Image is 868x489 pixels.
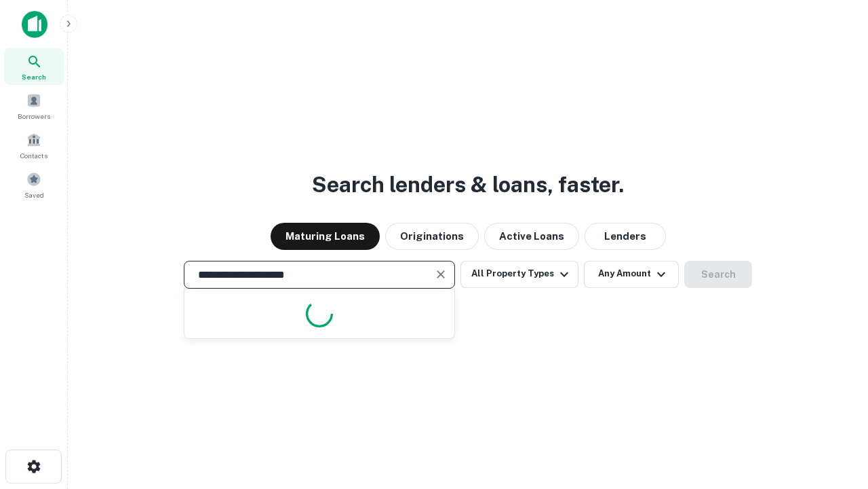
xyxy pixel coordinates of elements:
[4,88,64,124] a: Borrowers
[22,71,46,82] span: Search
[460,261,578,288] button: All Property Types
[800,337,868,402] iframe: Chat Widget
[20,150,47,161] span: Contacts
[584,261,679,288] button: Any Amount
[271,223,380,250] button: Maturing Loans
[4,166,64,203] a: Saved
[385,223,479,250] button: Originations
[484,223,579,250] button: Active Loans
[4,127,64,164] a: Contacts
[585,223,666,250] button: Lenders
[4,48,64,85] a: Search
[312,168,624,201] h3: Search lenders & loans, faster.
[24,189,44,200] span: Saved
[431,265,450,284] button: Clear
[18,111,50,122] span: Borrowers
[22,11,47,38] img: capitalize-icon.png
